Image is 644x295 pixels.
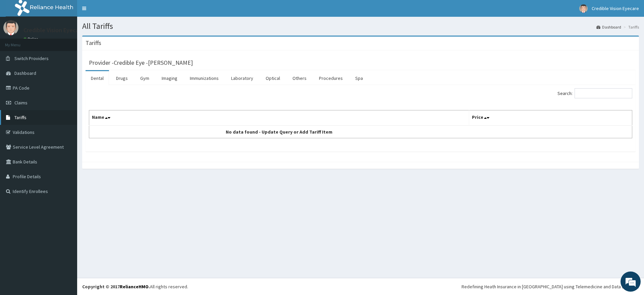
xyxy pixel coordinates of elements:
h3: Provider - Credible Eye -[PERSON_NAME] [89,60,193,66]
a: Procedures [314,71,348,85]
strong: Copyright © 2017 . [82,284,150,290]
img: d_794563401_company_1708531726252_794563401 [12,34,27,50]
label: Search: [557,88,632,98]
a: Imaging [156,71,183,85]
th: Price [469,110,632,126]
span: Credible Vision Eyecare [592,5,639,11]
span: Switch Providers [14,55,49,61]
a: Dental [86,71,109,85]
a: Online [23,37,40,41]
div: Redefining Heath Insurance in [GEOGRAPHIC_DATA] using Telemedicine and Data Science! [462,283,639,290]
img: User Image [579,4,588,13]
td: No data found - Update Query or Add Tariff Item [89,126,469,138]
p: Credible Vision Eyecare [23,27,84,33]
li: Tariffs [622,24,639,30]
a: Optical [260,71,285,85]
th: Name [89,110,469,126]
span: We're online! [39,85,93,152]
span: Tariffs [14,114,26,120]
a: Immunizations [184,71,224,85]
span: Dashboard [14,70,36,76]
textarea: Type your message and hit 'Enter' [3,183,128,207]
a: Dashboard [596,24,621,30]
span: Claims [14,100,28,106]
input: Search: [575,88,632,98]
img: User Image [3,20,18,35]
h3: Tariffs [86,40,101,46]
h1: All Tariffs [82,22,639,31]
a: Gym [135,71,155,85]
div: Chat with us now [35,38,113,46]
div: Minimize live chat window [110,3,126,19]
a: Laboratory [226,71,259,85]
a: Others [287,71,312,85]
a: Drugs [111,71,133,85]
a: RelianceHMO [120,284,149,290]
footer: All rights reserved. [77,278,644,295]
a: Spa [350,71,368,85]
